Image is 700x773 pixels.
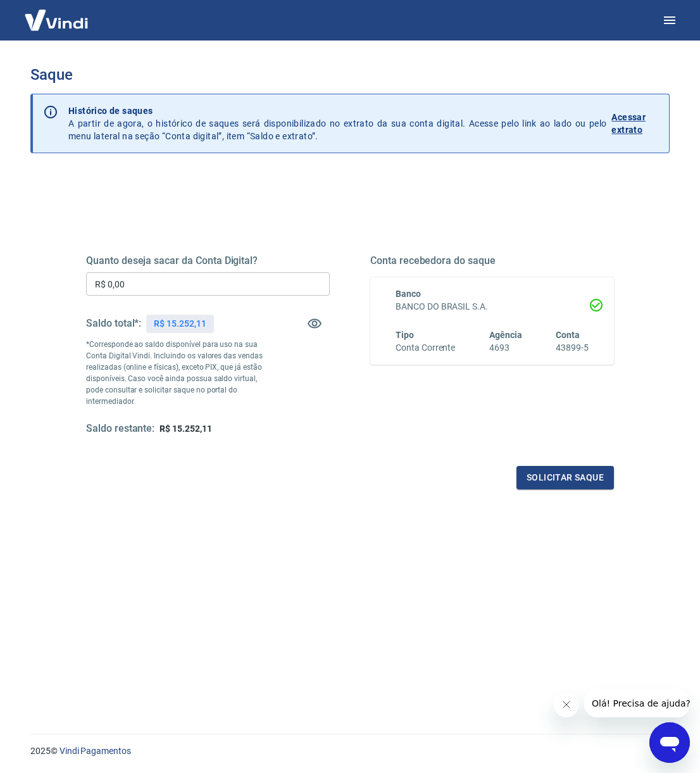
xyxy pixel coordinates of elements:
[68,104,606,117] p: Histórico de saques
[489,341,522,355] h6: 4693
[396,341,455,355] h6: Conta Corrente
[86,255,330,267] h5: Quanto deseja sacar da Conta Digital?
[30,66,670,84] h3: Saque
[584,689,690,717] iframe: Mensagem da empresa
[489,330,522,340] span: Agência
[8,9,106,19] span: Olá! Precisa de ajuda?
[611,104,659,142] a: Acessar extrato
[59,746,131,756] a: Vindi Pagamentos
[86,339,269,407] p: *Corresponde ao saldo disponível para uso na sua Conta Digital Vindi. Incluindo os valores das ve...
[370,255,614,267] h5: Conta recebedora do saque
[649,722,690,763] iframe: Botão para abrir a janela de mensagens
[30,745,670,758] p: 2025 ©
[159,424,211,434] span: R$ 15.252,11
[516,466,614,489] button: Solicitar saque
[556,341,589,355] h6: 43899-5
[68,104,606,142] p: A partir de agora, o histórico de saques será disponibilizado no extrato da sua conta digital. Ac...
[86,422,154,436] h5: Saldo restante:
[611,111,659,136] p: Acessar extrato
[15,1,97,39] img: Vindi
[396,300,589,313] h6: BANCO DO BRASIL S.A.
[396,330,414,340] span: Tipo
[396,289,421,299] span: Banco
[86,317,141,330] h5: Saldo total*:
[554,692,579,717] iframe: Fechar mensagem
[556,330,580,340] span: Conta
[154,317,206,330] p: R$ 15.252,11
